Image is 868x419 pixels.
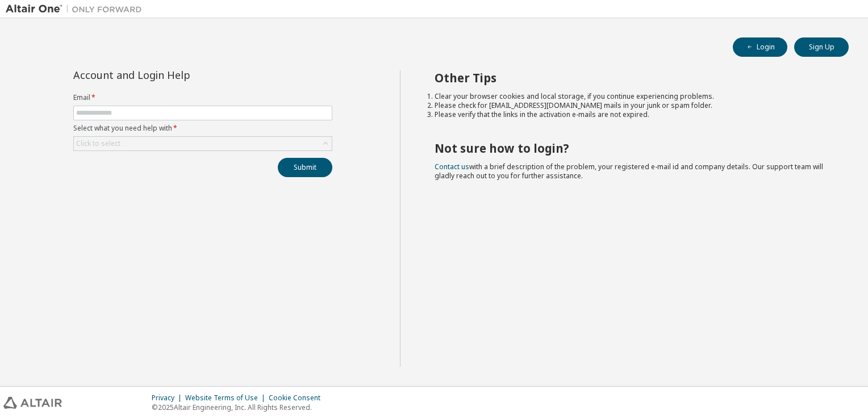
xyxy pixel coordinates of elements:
img: Altair One [6,3,148,15]
button: Sign Up [794,37,849,57]
span: with a brief description of the problem, your registered e-mail id and company details. Our suppo... [435,162,823,181]
label: Email [73,93,332,102]
div: Click to select [74,137,332,150]
p: © 2025 Altair Engineering, Inc. All Rights Reserved. [152,403,327,412]
a: Contact us [435,162,469,171]
button: Login [733,37,787,57]
div: Cookie Consent [269,393,327,403]
h2: Other Tips [435,70,829,85]
label: Select what you need help with [73,124,332,133]
h2: Not sure how to login? [435,141,829,156]
div: Privacy [152,393,185,403]
div: Account and Login Help [73,70,281,79]
button: Submit [278,158,332,177]
li: Clear your browser cookies and local storage, if you continue experiencing problems. [435,92,829,101]
li: Please verify that the links in the activation e-mails are not expired. [435,110,829,119]
div: Website Terms of Use [185,393,269,403]
img: altair_logo.svg [3,397,62,409]
li: Please check for [EMAIL_ADDRESS][DOMAIN_NAME] mails in your junk or spam folder. [435,101,829,110]
div: Click to select [76,139,120,148]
